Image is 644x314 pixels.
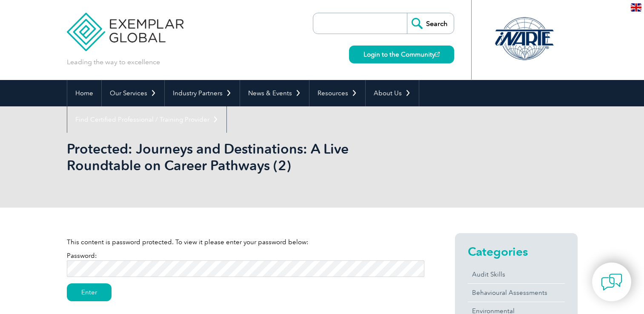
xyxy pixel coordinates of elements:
a: About Us [366,80,419,106]
img: en [631,3,641,11]
img: contact-chat.png [601,271,622,293]
a: Behavioural Assessments [468,284,565,302]
label: Password: [67,252,424,272]
input: Password: [67,260,424,277]
h1: Protected: Journeys and Destinations: A Live Roundtable on Career Pathways (2) [67,140,394,174]
p: This content is password protected. To view it please enter your password below: [67,237,424,247]
a: Find Certified Professional / Training Provider [67,106,226,133]
a: Audit Skills [468,265,565,283]
a: Resources [309,80,365,106]
input: Search [407,13,454,34]
img: open_square.png [435,52,440,57]
p: Leading the way to excellence [67,57,160,67]
input: Enter [67,283,112,301]
h2: Categories [468,245,565,258]
a: Industry Partners [165,80,240,106]
a: Login to the Community [349,46,454,63]
a: News & Events [240,80,309,106]
a: Home [67,80,101,106]
a: Our Services [102,80,164,106]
